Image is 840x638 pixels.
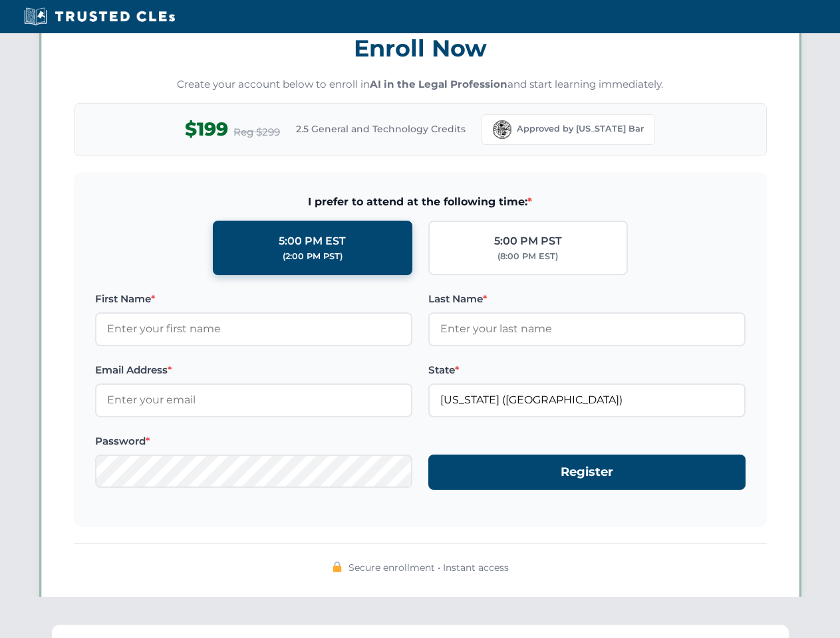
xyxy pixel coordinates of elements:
[95,383,412,417] input: Enter your email
[497,250,558,263] div: (8:00 PM EST)
[428,291,746,307] label: Last Name
[95,362,412,378] label: Email Address
[428,455,746,490] button: Register
[494,233,562,250] div: 5:00 PM PST
[370,78,507,90] strong: AI in the Legal Profession
[332,562,343,572] img: 🔒
[185,114,228,144] span: $199
[95,291,412,307] label: First Name
[493,120,511,139] img: Florida Bar
[74,77,767,92] p: Create your account below to enroll in and start learning immediately.
[233,124,280,140] span: Reg $299
[428,383,746,417] input: Florida (FL)
[95,193,746,211] span: I prefer to attend at the following time:
[428,312,746,346] input: Enter your last name
[296,122,466,136] span: 2.5 General and Technology Credits
[349,560,509,575] span: Secure enrollment • Instant access
[279,233,346,250] div: 5:00 PM EST
[428,362,746,378] label: State
[95,433,412,449] label: Password
[20,7,179,27] img: Trusted CLEs
[95,312,412,346] input: Enter your first name
[74,27,767,69] h3: Enroll Now
[283,250,343,263] div: (2:00 PM PST)
[517,122,644,136] span: Approved by [US_STATE] Bar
